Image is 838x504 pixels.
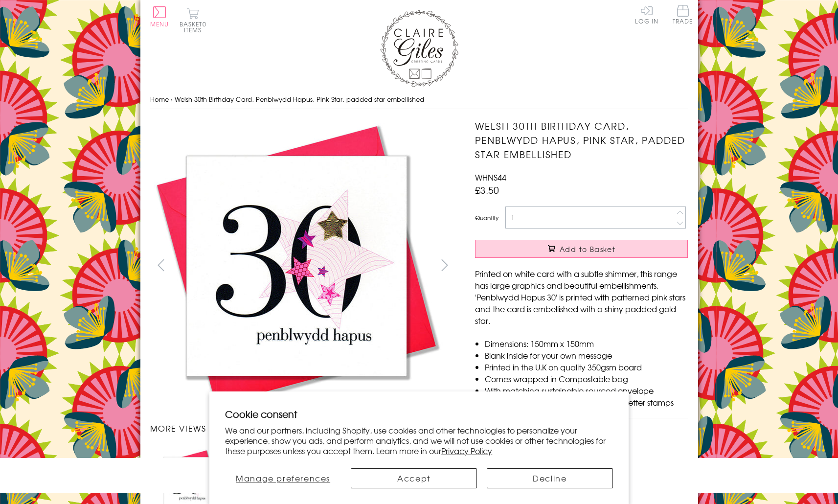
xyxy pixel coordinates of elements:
span: Trade [673,5,693,24]
img: Claire Giles Greetings Cards [380,10,458,87]
img: Welsh 30th Birthday Card, Penblwydd Hapus, Pink Star, padded star embellished [150,119,444,412]
span: Menu [150,20,169,28]
nav: breadcrumbs [150,90,688,110]
a: Privacy Policy [441,445,492,457]
h3: More views [150,422,456,434]
li: Printed in the U.K on quality 350gsm board [485,361,688,373]
span: WHNS44 [475,171,506,183]
a: Log In [635,5,658,24]
h1: Welsh 30th Birthday Card, Penblwydd Hapus, Pink Star, padded star embellished [475,119,688,161]
li: Dimensions: 150mm x 150mm [485,338,688,349]
h2: Cookie consent [225,407,613,421]
li: Blank inside for your own message [485,349,688,361]
button: Menu [150,6,169,27]
button: next [433,254,455,276]
li: Comes wrapped in Compostable bag [485,373,688,385]
span: › [171,94,173,104]
button: Manage preferences [225,468,341,488]
span: Welsh 30th Birthday Card, Penblwydd Hapus, Pink Star, padded star embellished [175,94,424,104]
button: prev [150,254,172,276]
p: Printed on white card with a subtle shimmer, this range has large graphics and beautiful embellis... [475,268,688,326]
a: Trade [673,5,693,26]
span: Add to Basket [560,244,615,254]
span: £3.50 [475,183,499,197]
button: Add to Basket [475,240,688,258]
label: Quantity [475,213,498,222]
span: Manage preferences [236,472,330,484]
span: 0 items [184,20,206,34]
button: Basket0 items [180,8,206,33]
button: Decline [487,468,613,488]
p: We and our partners, including Shopify, use cookies and other technologies to personalize your ex... [225,425,613,456]
li: With matching sustainable sourced envelope [485,385,688,396]
a: Home [150,94,169,104]
button: Accept [351,468,477,488]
